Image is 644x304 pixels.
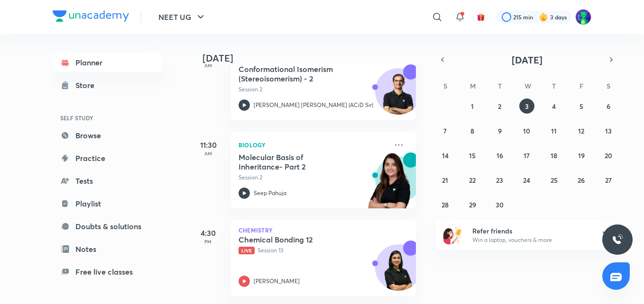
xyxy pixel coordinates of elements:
[189,151,227,156] p: AM
[189,139,227,151] h5: 11:30
[512,54,543,66] span: [DATE]
[470,81,476,90] abbr: Monday
[469,176,476,185] abbr: September 22, 2025
[189,63,227,68] p: AM
[465,172,480,188] button: September 22, 2025
[546,148,561,163] button: September 18, 2025
[239,64,357,83] h5: Conformational Isomerism (Stereoisomerism) - 2
[524,151,530,160] abbr: September 17, 2025
[53,10,129,24] a: Company Logo
[546,98,561,114] button: September 4, 2025
[578,151,585,160] abbr: September 19, 2025
[496,176,503,185] abbr: September 23, 2025
[438,148,453,163] button: September 14, 2025
[442,176,448,185] abbr: September 21, 2025
[471,102,474,111] abbr: September 1, 2025
[492,148,507,163] button: September 16, 2025
[551,176,558,185] abbr: September 25, 2025
[492,172,507,188] button: September 23, 2025
[239,246,387,255] p: Session 13
[53,76,163,95] a: Store
[469,200,476,209] abbr: September 29, 2025
[239,139,387,151] p: Biology
[574,123,589,138] button: September 12, 2025
[605,151,612,160] abbr: September 20, 2025
[469,151,476,160] abbr: September 15, 2025
[519,123,534,138] button: September 10, 2025
[492,197,507,212] button: September 30, 2025
[53,149,163,168] a: Practice
[465,123,480,138] button: September 8, 2025
[376,73,421,119] img: Avatar
[580,102,583,111] abbr: September 5, 2025
[601,148,616,163] button: September 20, 2025
[153,8,212,27] button: NEET UG
[473,9,488,25] button: avatar
[202,53,425,64] h4: [DATE]
[551,126,557,135] abbr: September 11, 2025
[53,126,163,145] a: Browse
[523,176,530,185] abbr: September 24, 2025
[607,81,610,90] abbr: Saturday
[239,227,408,233] p: Chemistry
[465,148,480,163] button: September 15, 2025
[442,151,449,160] abbr: September 14, 2025
[53,110,163,126] h6: SELF STUDY
[53,171,163,190] a: Tests
[438,172,453,188] button: September 21, 2025
[612,234,623,245] img: ttu
[53,10,129,22] img: Company Logo
[496,200,504,209] abbr: September 30, 2025
[472,226,589,236] h6: Refer friends
[578,126,584,135] abbr: September 12, 2025
[574,148,589,163] button: September 19, 2025
[546,172,561,188] button: September 25, 2025
[239,235,357,244] h5: Chemical Bonding 12
[470,126,474,135] abbr: September 8, 2025
[477,13,485,21] img: avatar
[443,81,447,90] abbr: Sunday
[239,173,387,182] p: Session 2
[574,98,589,114] button: September 5, 2025
[189,227,227,239] h5: 4:30
[580,81,583,90] abbr: Friday
[578,176,585,185] abbr: September 26, 2025
[552,102,556,111] abbr: September 4, 2025
[189,239,227,244] p: PM
[465,197,480,212] button: September 29, 2025
[449,53,605,66] button: [DATE]
[498,102,501,111] abbr: September 2, 2025
[472,236,589,244] p: Win a laptop, vouchers & more
[53,262,163,281] a: Free live classes
[605,176,612,185] abbr: September 27, 2025
[546,123,561,138] button: September 11, 2025
[53,240,163,259] a: Notes
[601,98,616,114] button: September 6, 2025
[254,101,373,109] p: [PERSON_NAME] [PERSON_NAME] (ACiD Sir)
[492,123,507,138] button: September 9, 2025
[438,197,453,212] button: September 28, 2025
[53,217,163,236] a: Doubts & solutions
[443,126,447,135] abbr: September 7, 2025
[498,81,502,90] abbr: Tuesday
[254,189,286,197] p: Seep Pahuja
[607,102,610,111] abbr: September 6, 2025
[575,9,591,25] img: Kaushiki Srivastava
[465,98,480,114] button: September 1, 2025
[239,152,357,171] h5: Molecular Basis of Inheritance- Part 2
[53,53,163,72] a: Planner
[552,81,556,90] abbr: Thursday
[574,172,589,188] button: September 26, 2025
[519,98,534,114] button: September 3, 2025
[498,126,502,135] abbr: September 9, 2025
[497,151,503,160] abbr: September 16, 2025
[601,123,616,138] button: September 13, 2025
[539,12,548,22] img: streak
[519,172,534,188] button: September 24, 2025
[75,80,100,91] div: Store
[601,172,616,188] button: September 27, 2025
[519,148,534,163] button: September 17, 2025
[438,123,453,138] button: September 7, 2025
[364,152,416,218] img: unacademy
[443,225,462,244] img: referral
